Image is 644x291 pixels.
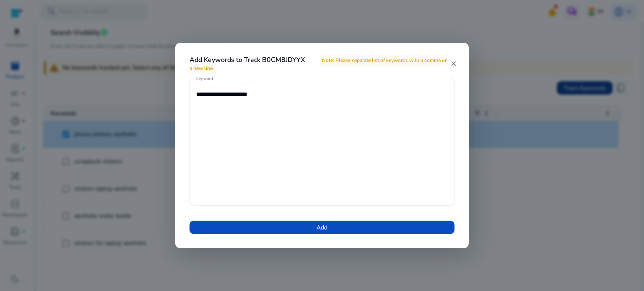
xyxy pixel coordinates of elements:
mat-label: Keywords [196,76,215,82]
span: Note: Please separate list of keywords with a comma or a new line. [190,55,447,74]
mat-icon: close [450,60,457,67]
span: Add [317,223,327,232]
h4: Add Keywords to Track B0CM8JDYYX [190,56,450,72]
button: Add [190,221,454,234]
